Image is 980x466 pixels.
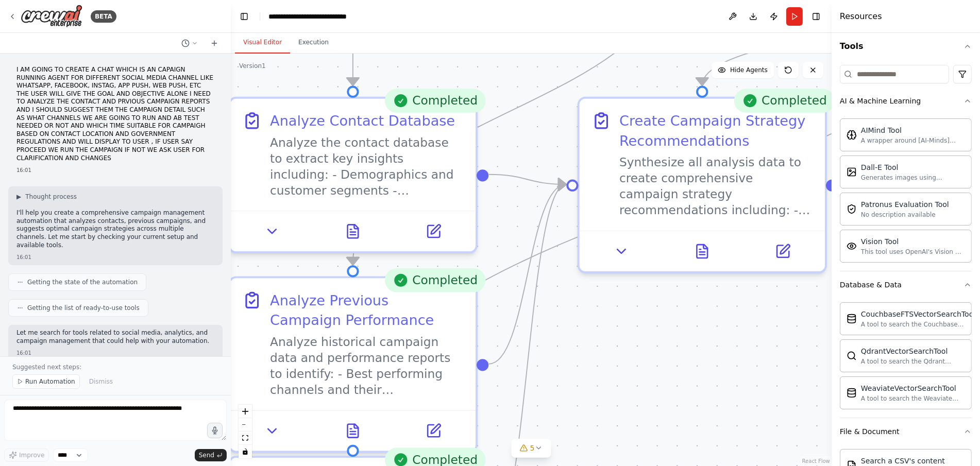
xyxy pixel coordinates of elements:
[840,96,921,106] div: AI & Machine Learning
[619,154,813,218] div: Synthesize all analysis data to create comprehensive campaign strategy recommendations including:...
[809,9,823,24] button: Hide right sidebar
[840,88,972,114] button: AI & Machine Learning
[861,125,965,135] div: AIMind Tool
[228,277,478,453] div: CompletedAnalyze Previous Campaign PerformanceAnalyze historical campaign data and performance re...
[91,10,116,23] div: BETA
[847,388,857,398] img: WeaviateVectorSearchTool
[489,164,566,194] g: Edge from 09d248eb-42c0-415b-83f8-989f39def3d0 to 286c3534-ff62-41b4-9dd1-410638d8f0b9
[239,432,252,445] button: fit view
[399,219,468,243] button: Open in side panel
[207,423,223,438] button: Click to speak your automation idea
[16,166,214,174] div: 16:01
[861,394,965,403] div: A tool to search the Weaviate database for relevant information on internal documents.
[4,448,49,462] button: Improve
[235,32,290,54] button: Visual Editor
[12,363,218,371] p: Suggested next steps:
[16,329,214,345] p: Let me search for tools related to social media, analytics, and campaign management that could he...
[730,66,768,74] span: Hide Agents
[861,456,965,466] div: Search a CSV's content
[847,241,857,251] img: VisionTool
[16,209,214,249] p: I'll help you create a comprehensive campaign management automation that analyzes contacts, previ...
[384,268,486,292] div: Completed
[840,426,900,437] div: File & Document
[399,419,468,443] button: Open in side panel
[489,175,566,374] g: Edge from 1577515f-7fae-4bb8-a0d4-21ced7787297 to 286c3534-ff62-41b4-9dd1-410638d8f0b9
[840,418,972,445] button: File & Document
[268,11,382,22] nav: breadcrumb
[239,62,266,70] div: Version 1
[239,405,252,458] div: React Flow controls
[578,97,827,273] div: CompletedCreate Campaign Strategy RecommendationsSynthesize all analysis data to create comprehen...
[239,445,252,458] button: toggle interactivity
[840,32,972,61] button: Tools
[840,114,972,271] div: AI & Machine Learning
[16,349,214,357] div: 16:01
[199,451,214,459] span: Send
[712,62,774,78] button: Hide Agents
[239,418,252,432] button: zoom out
[861,346,965,356] div: QdrantVectorSearchTool
[734,89,835,112] div: Completed
[847,314,857,324] img: CouchbaseFTSVectorSearchTool
[16,253,214,261] div: 16:01
[25,193,77,201] span: Thought process
[861,383,965,393] div: WeaviateVectorSearchTool
[861,211,949,219] div: No description available
[861,136,965,145] div: A wrapper around [AI-Minds]([URL][DOMAIN_NAME]). Useful for when you need answers to questions fr...
[27,278,138,286] span: Getting the state of the automation
[749,239,817,263] button: Open in side panel
[21,5,82,28] img: Logo
[27,304,140,312] span: Getting the list of ready-to-use tools
[311,219,395,243] button: View output
[861,199,949,210] div: Patronus Evaluation Tool
[512,439,551,458] button: 5
[840,298,972,418] div: Database & Data
[84,374,118,389] button: Dismiss
[861,174,965,182] div: Generates images using OpenAI's Dall-E model.
[861,248,965,256] div: This tool uses OpenAI's Vision API to describe the contents of an image.
[16,193,21,201] span: ▶
[270,334,464,398] div: Analyze historical campaign data and performance reports to identify: - Best performing channels ...
[270,111,455,131] div: Analyze Contact Database
[270,290,464,330] div: Analyze Previous Campaign Performance
[847,167,857,177] img: DallETool
[861,357,965,366] div: A tool to search the Qdrant database for relevant information on internal documents.
[530,443,535,453] span: 5
[25,377,75,386] span: Run Automation
[847,130,857,140] img: AIMindTool
[16,193,77,201] button: ▶Thought process
[802,458,830,464] a: React Flow attribution
[840,280,902,290] div: Database & Data
[861,309,975,319] div: CouchbaseFTSVectorSearchTool
[16,66,214,162] p: I AM GOING TO CREATE A CHAT WHICH IS AN CAPAIGN RUNNING AGENT FOR DIFFERENT SOCIAL MEDIA CHANNEL ...
[847,351,857,361] img: QdrantVectorSearchTool
[660,239,745,263] button: View output
[861,162,965,172] div: Dall-E Tool
[840,271,972,298] button: Database & Data
[89,377,113,386] span: Dismiss
[840,10,882,23] h4: Resources
[619,111,813,150] div: Create Campaign Strategy Recommendations
[270,134,464,198] div: Analyze the contact database to extract key insights including: - Demographics and customer segme...
[237,9,251,24] button: Hide left sidebar
[206,37,223,49] button: Start a new chat
[847,204,857,214] img: PatronusEvalTool
[290,32,337,54] button: Execution
[12,374,80,389] button: Run Automation
[177,37,202,49] button: Switch to previous chat
[384,89,486,112] div: Completed
[861,236,965,247] div: Vision Tool
[311,419,395,443] button: View output
[228,97,478,253] div: CompletedAnalyze Contact DatabaseAnalyze the contact database to extract key insights including: ...
[19,451,44,459] span: Improve
[239,405,252,418] button: zoom in
[195,449,227,461] button: Send
[861,320,975,329] div: A tool to search the Couchbase database for relevant information on internal documents.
